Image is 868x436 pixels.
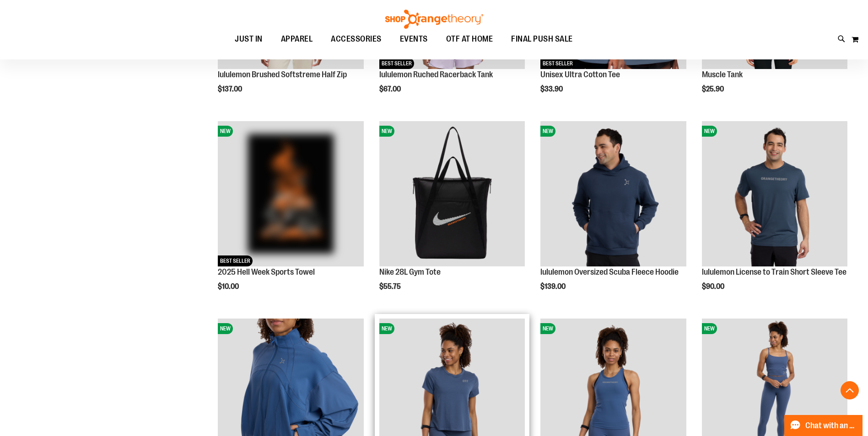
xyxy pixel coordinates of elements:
span: $137.00 [218,85,243,93]
div: product [375,117,529,314]
span: NEW [218,323,233,334]
a: Unisex Ultra Cotton Tee [540,70,620,79]
span: NEW [379,323,394,334]
span: $90.00 [702,282,726,291]
div: product [536,117,690,314]
span: APPAREL [281,29,313,49]
a: OTF AT HOME [437,29,502,50]
button: Back To Top [841,381,859,399]
span: OTF AT HOME [446,29,493,49]
a: ACCESSORIES [322,29,391,50]
span: Chat with an Expert [805,421,857,430]
a: Nike 28L Gym Tote [379,267,441,276]
span: NEW [540,126,555,137]
span: $139.00 [540,282,567,291]
span: NEW [540,323,555,334]
a: APPAREL [272,29,322,50]
img: lululemon Oversized Scuba Fleece Hoodie [540,121,686,266]
a: lululemon Oversized Scuba Fleece Hoodie [540,267,679,276]
span: BEST SELLER [379,58,414,69]
a: OTF 2025 Hell Week Event RetailNEWBEST SELLER [218,121,363,268]
a: lululemon License to Train Short Sleeve TeeNEW [702,121,847,268]
span: $10.00 [218,282,240,291]
a: Muscle Tank [702,70,743,79]
a: lululemon Oversized Scuba Fleece HoodieNEW [540,121,686,268]
span: JUST IN [235,29,263,49]
span: EVENTS [400,29,428,49]
span: ACCESSORIES [331,29,382,49]
span: NEW [702,126,717,137]
a: FINAL PUSH SALE [502,29,582,50]
a: Nike 28L Gym ToteNEW [379,121,525,268]
a: 2025 Hell Week Sports Towel [218,267,315,276]
span: FINAL PUSH SALE [511,29,573,49]
a: EVENTS [391,29,437,50]
span: $67.00 [379,85,402,93]
div: product [697,117,852,314]
img: OTF 2025 Hell Week Event Retail [218,121,363,266]
a: lululemon Ruched Racerback Tank [379,70,493,79]
img: Shop Orangetheory [384,10,485,29]
a: lululemon License to Train Short Sleeve Tee [702,267,846,276]
img: Nike 28L Gym Tote [379,121,525,266]
span: BEST SELLER [218,255,253,266]
span: NEW [702,323,717,334]
span: $25.90 [702,85,725,93]
span: NEW [379,126,394,137]
span: NEW [218,126,233,137]
button: Chat with an Expert [784,415,863,436]
a: lululemon Brushed Softstreme Half Zip [218,70,347,79]
img: lululemon License to Train Short Sleeve Tee [702,121,847,266]
span: $33.90 [540,85,564,93]
div: product [213,117,368,314]
span: BEST SELLER [540,58,575,69]
a: JUST IN [226,29,272,49]
span: $55.75 [379,282,402,291]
